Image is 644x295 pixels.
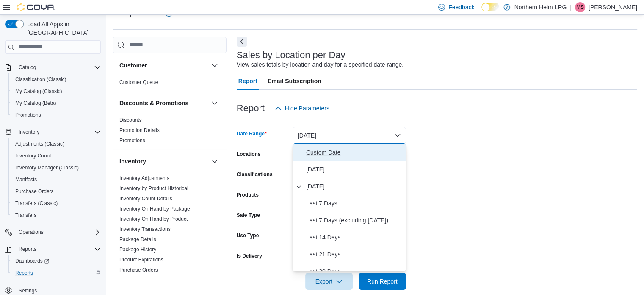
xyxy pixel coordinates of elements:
[119,79,158,86] span: Customer Queue
[119,257,163,263] a: Product Expirations
[8,85,104,97] button: My Catalog (Classic)
[15,244,101,254] span: Reports
[17,3,55,11] img: Cova
[12,174,101,185] span: Manifests
[12,198,61,208] a: Transfers (Classic)
[306,198,403,208] span: Last 7 Days
[15,100,56,107] span: My Catalog (Beta)
[15,76,66,83] span: Classification (Classic)
[15,62,39,73] button: Catalog
[210,156,220,166] button: Inventory
[12,198,101,208] span: Transfers (Classic)
[12,110,44,120] a: Promotions
[576,2,584,12] span: MS
[12,74,70,84] a: Classification (Classic)
[119,236,156,242] a: Package Details
[305,273,353,290] button: Export
[12,210,40,220] a: Transfers
[12,139,68,149] a: Adjustments (Classic)
[8,267,104,279] button: Reports
[119,206,190,212] a: Inventory On Hand by Package
[8,174,104,185] button: Manifests
[15,188,54,195] span: Purchase Orders
[15,176,37,183] span: Manifests
[119,205,190,212] span: Inventory On Hand by Package
[8,209,104,221] button: Transfers
[15,270,33,276] span: Reports
[119,117,142,123] a: Discounts
[15,258,49,264] span: Dashboards
[448,3,474,11] span: Feedback
[210,98,220,108] button: Discounts & Promotions
[15,227,47,237] button: Operations
[119,127,160,133] a: Promotion Details
[12,186,101,197] span: Purchase Orders
[12,186,57,197] a: Purchase Orders
[119,157,208,166] button: Inventory
[8,97,104,109] button: My Catalog (Beta)
[15,127,43,137] button: Inventory
[113,115,227,149] div: Discounts & Promotions
[306,232,403,242] span: Last 14 Days
[12,174,40,185] a: Manifests
[15,212,36,219] span: Transfers
[15,88,62,95] span: My Catalog (Classic)
[237,130,267,137] label: Date Range
[15,140,64,147] span: Adjustments (Classic)
[15,164,79,171] span: Inventory Manager (Classic)
[19,229,44,236] span: Operations
[367,277,398,286] span: Run Report
[12,74,101,84] span: Classification (Classic)
[2,226,104,238] button: Operations
[306,147,403,157] span: Custom Date
[8,197,104,209] button: Transfers (Classic)
[306,164,403,174] span: [DATE]
[15,244,40,254] button: Reports
[12,98,60,108] a: My Catalog (Beta)
[237,253,262,259] label: Is Delivery
[119,247,156,253] a: Package History
[2,62,104,73] button: Catalog
[514,2,567,12] p: Northern Helm LRG
[237,151,261,157] label: Locations
[237,171,273,178] label: Classifications
[119,138,145,143] a: Promotions
[8,162,104,174] button: Inventory Manager (Classic)
[119,99,208,107] button: Discounts & Promotions
[8,109,104,121] button: Promotions
[238,73,257,90] span: Report
[15,127,101,137] span: Inventory
[12,151,101,161] span: Inventory Count
[119,79,158,85] a: Customer Queue
[8,73,104,85] button: Classification (Classic)
[119,256,163,263] span: Product Expirations
[15,227,101,237] span: Operations
[119,137,145,144] span: Promotions
[12,151,55,161] a: Inventory Count
[8,138,104,150] button: Adjustments (Classic)
[237,50,345,60] h3: Sales by Location per Day
[12,163,101,173] span: Inventory Manager (Classic)
[119,196,172,202] a: Inventory Count Details
[119,236,156,243] span: Package Details
[119,185,188,192] span: Inventory by Product Historical
[15,112,41,118] span: Promotions
[119,99,188,107] h3: Discounts & Promotions
[237,232,259,239] label: Use Type
[119,175,169,181] a: Inventory Adjustments
[210,60,220,70] button: Customer
[119,267,158,273] a: Purchase Orders
[119,226,171,233] span: Inventory Transactions
[237,37,247,47] button: Next
[481,3,499,11] input: Dark Mode
[589,2,637,12] p: [PERSON_NAME]
[119,117,142,124] span: Discounts
[119,195,172,202] span: Inventory Count Details
[306,181,403,191] span: [DATE]
[15,152,51,159] span: Inventory Count
[12,268,101,278] span: Reports
[293,127,406,144] button: [DATE]
[237,191,259,198] label: Products
[306,249,403,259] span: Last 21 Days
[8,255,104,267] a: Dashboards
